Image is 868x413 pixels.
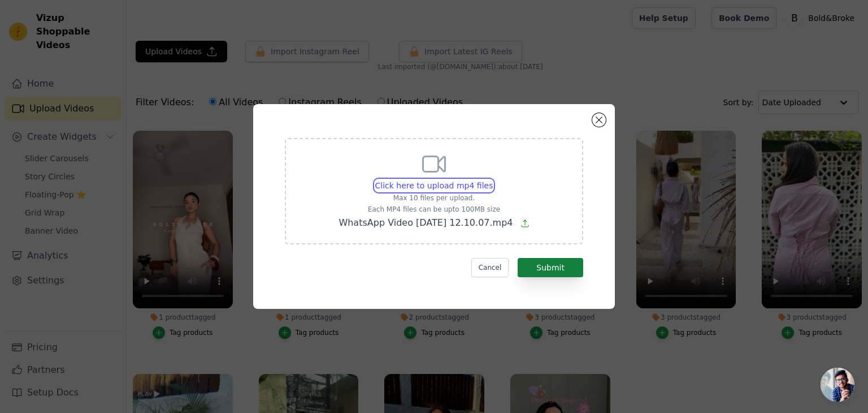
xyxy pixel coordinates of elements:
span: WhatsApp Video [DATE] 12.10.07.mp4 [338,217,513,228]
span: Click here to upload mp4 files [375,181,493,190]
p: Max 10 files per upload. [338,193,529,203]
button: Cancel [471,258,509,277]
div: Open chat [821,368,854,402]
button: Submit [518,258,583,277]
p: Each MP4 files can be upto 100MB size [338,205,529,214]
button: Close modal [592,113,606,127]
